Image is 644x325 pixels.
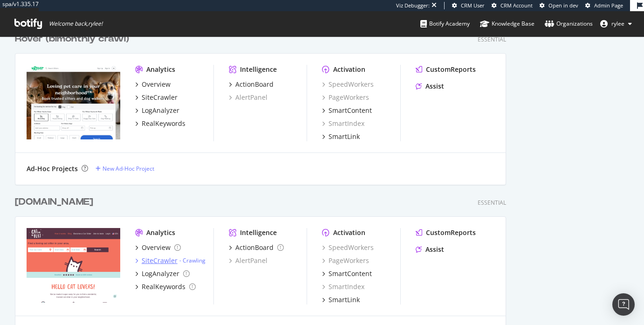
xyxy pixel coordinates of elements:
[322,243,374,252] a: SpeedWorkers
[612,293,635,316] div: Open Intercom Messenger
[179,256,206,264] div: -
[322,269,372,278] a: SmartContent
[416,228,476,237] a: CustomReports
[425,82,444,91] div: Assist
[420,11,470,36] a: Botify Academy
[322,295,360,304] a: SmartLink
[15,32,133,46] a: Rover (bimonthly crawl)
[452,2,485,9] a: CRM User
[146,65,175,74] div: Analytics
[142,256,178,265] div: SiteCrawler
[480,19,534,28] div: Knowledge Base
[500,2,533,9] span: CRM Account
[183,256,206,264] a: Crawling
[478,199,506,207] div: Essential
[235,80,274,89] div: ActionBoard
[142,282,185,291] div: RealKeywords
[135,282,196,291] a: RealKeywords
[322,93,369,102] a: PageWorkers
[146,228,175,237] div: Analytics
[235,243,274,252] div: ActionBoard
[545,11,593,36] a: Organizations
[27,65,120,140] img: rover.com
[540,2,578,9] a: Open in dev
[135,256,206,265] a: SiteCrawler- Crawling
[240,65,277,74] div: Intelligence
[396,2,430,9] div: Viz Debugger:
[426,228,476,237] div: CustomReports
[142,119,185,128] div: RealKeywords
[322,80,374,89] a: SpeedWorkers
[329,269,372,278] div: SmartContent
[142,80,171,89] div: Overview
[492,2,533,9] a: CRM Account
[585,2,623,9] a: Admin Page
[426,65,476,74] div: CustomReports
[416,245,444,254] a: Assist
[142,269,179,278] div: LogAnalyzer
[49,20,103,28] span: Welcome back, rylee !
[142,93,178,102] div: SiteCrawler
[333,228,365,237] div: Activation
[329,106,372,115] div: SmartContent
[27,164,78,173] div: Ad-Hoc Projects
[611,20,624,28] span: rylee
[322,106,372,115] a: SmartContent
[135,119,185,128] a: RealKeywords
[329,132,360,141] div: SmartLink
[593,16,639,31] button: rylee
[135,269,190,278] a: LogAnalyzer
[461,2,485,9] span: CRM User
[96,165,154,173] a: New Ad-Hoc Project
[240,228,277,237] div: Intelligence
[142,106,179,115] div: LogAnalyzer
[27,228,120,303] img: catinaflat.com
[229,256,267,265] a: AlertPanel
[333,65,365,74] div: Activation
[322,282,364,291] a: SmartIndex
[142,243,171,252] div: Overview
[322,132,360,141] a: SmartLink
[329,295,360,304] div: SmartLink
[135,243,181,252] a: Overview
[478,35,506,43] div: Essential
[545,19,593,28] div: Organizations
[229,80,274,89] a: ActionBoard
[425,245,444,254] div: Assist
[322,256,369,265] a: PageWorkers
[416,82,444,91] a: Assist
[594,2,623,9] span: Admin Page
[416,65,476,74] a: CustomReports
[135,80,171,89] a: Overview
[480,11,534,36] a: Knowledge Base
[15,195,93,209] div: [DOMAIN_NAME]
[322,119,364,128] a: SmartIndex
[15,195,97,209] a: [DOMAIN_NAME]
[103,165,154,173] div: New Ad-Hoc Project
[135,106,179,115] a: LogAnalyzer
[229,243,284,252] a: ActionBoard
[15,32,129,46] div: Rover (bimonthly crawl)
[548,2,578,9] span: Open in dev
[420,19,470,28] div: Botify Academy
[229,93,267,102] a: AlertPanel
[135,93,178,102] a: SiteCrawler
